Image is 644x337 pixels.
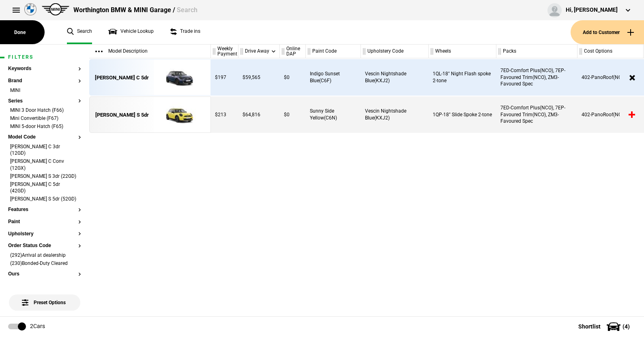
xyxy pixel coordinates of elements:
[95,74,149,81] div: [PERSON_NAME] C 5dr
[8,252,81,260] li: (292)Arrival at dealership
[67,20,92,44] a: Search
[8,181,81,196] li: [PERSON_NAME] C 5dr (42GD)
[361,59,429,96] div: Vescin Nightshade Blue(KXJ2)
[429,45,496,58] div: Wheels
[211,45,238,58] div: Weekly Payment
[108,20,154,44] a: Vehicle Lookup
[8,243,81,271] section: Order Status Code(292)Arrival at dealership(230)Bonded-Duty Cleared
[280,96,306,133] div: $0
[8,231,81,237] button: Upholstery
[8,66,81,72] button: Keywords
[361,45,428,58] div: Upholstery Code
[8,115,81,123] li: Mini Convertible (F67)
[95,111,149,119] div: [PERSON_NAME] S 5dr
[571,20,644,44] button: Add to Customer
[94,97,150,133] a: [PERSON_NAME] S 5dr
[8,196,81,204] li: [PERSON_NAME] S 5dr (52GD)
[8,219,81,231] section: Paint
[8,87,81,95] li: MINI
[94,60,150,96] a: [PERSON_NAME] C 5dr
[577,59,644,96] div: 402-PanoRoof(NCO)
[280,59,306,96] div: $0
[8,143,81,158] li: [PERSON_NAME] C 3dr (12GD)
[566,6,618,14] div: Hi, [PERSON_NAME]
[30,322,45,331] div: 2 Cars
[8,219,81,225] button: Paint
[8,55,81,60] h1: Filters
[238,96,280,133] div: $64,816
[24,290,66,305] span: Preset Options
[8,158,81,173] li: [PERSON_NAME] C Conv (12GX)
[89,45,210,58] div: Model Description
[8,231,81,243] section: Upholstery
[496,59,577,96] div: 7ED-Comfort Plus(NCO), 7EP-Favoured Trim(NCO), ZM3-Favoured Spec
[306,96,361,133] div: Sunny Side Yellow(C6N)
[150,60,206,96] img: cosySec
[429,96,496,133] div: 1QP-18" Slide Spoke 2-tone
[578,324,601,329] span: Shortlist
[577,45,643,58] div: Cost Options
[566,316,644,337] button: Shortlist(4)
[8,134,81,207] section: Model Code[PERSON_NAME] C 3dr (12GD)[PERSON_NAME] C Conv (12GX)[PERSON_NAME] S 3dr (22GD)[PERSON_...
[623,324,630,329] span: ( 4 )
[211,59,238,96] div: $197
[306,45,361,58] div: Paint Code
[177,6,197,14] span: Search
[42,3,69,15] img: mini.png
[496,96,577,133] div: 7ED-Comfort Plus(NCO), 7EP-Favoured Trim(NCO), ZM3-Favoured Spec
[24,3,36,15] img: bmw.png
[211,96,238,133] div: $213
[8,66,81,78] section: Keywords
[170,20,200,44] a: Trade ins
[150,97,206,133] img: cosySec
[8,271,81,277] button: Ours
[280,45,305,58] div: Online DAP
[8,98,81,104] button: Series
[238,59,280,96] div: $59,565
[8,78,81,98] section: BrandMINI
[496,45,577,58] div: Packs
[361,96,429,133] div: Vescin Nightshade Blue(KXJ2)
[8,107,81,115] li: MINI 3 Door Hatch (F66)
[8,271,81,284] section: Ours
[8,134,81,140] button: Model Code
[73,6,197,15] div: Worthington BMW & MINI Garage /
[577,96,644,133] div: 402-PanoRoof(NCO)
[8,207,81,213] button: Features
[8,243,81,249] button: Order Status Code
[8,78,81,84] button: Brand
[8,260,81,268] li: (230)Bonded-Duty Cleared
[8,207,81,219] section: Features
[238,45,279,58] div: Drive Away
[8,173,81,181] li: [PERSON_NAME] S 3dr (22GD)
[306,59,361,96] div: Indigo Sunset Blue(C6F)
[8,98,81,134] section: SeriesMINI 3 Door Hatch (F66)Mini Convertible (F67)MINI 5-door Hatch (F65)
[8,123,81,131] li: MINI 5-door Hatch (F65)
[429,59,496,96] div: 1QL-18" Night Flash spoke 2-tone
